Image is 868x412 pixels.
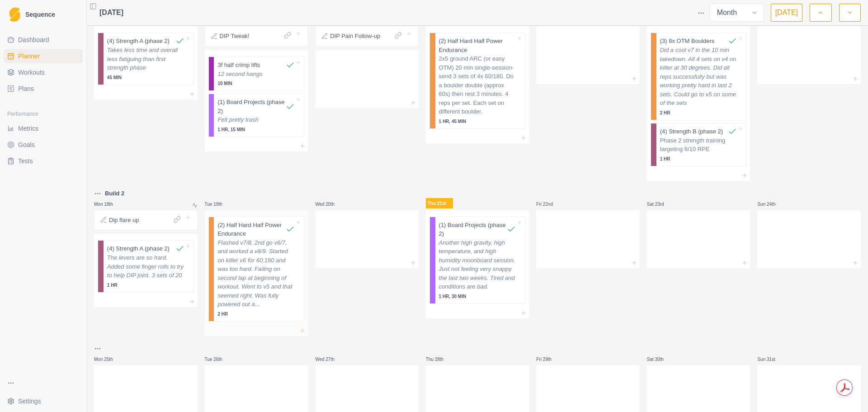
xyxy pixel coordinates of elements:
[429,33,526,129] div: (2) Half Hard Half Power Endurance2x5 ground ARC (or easy OTM) 20 min single-session-send 3 sets ...
[217,70,295,79] p: 12 second hangs
[4,137,83,152] a: Goals
[4,107,83,121] div: Performance
[109,216,139,225] p: Dip flare up
[330,32,380,41] p: DIP Pain Follow-up
[208,94,305,137] div: (1) Board Projects (phase 2)Felt pretty trash1 HR, 15 MIN
[660,136,737,154] p: Phase 2 strength training targeting 6/10 RPE
[647,201,674,208] p: Sat 23rd
[18,84,34,93] span: Plans
[4,4,83,25] a: LogoSequence
[536,201,563,208] p: Fri 22nd
[9,7,20,22] img: Logo
[107,74,184,81] p: 45 MIN
[439,54,516,116] p: 2x5 ground ARC (or easy OTM) 20 min single-session-send 3 sets of 4x 60/180. Do a boulder double ...
[217,221,286,238] p: (2) Half Hard Half Power Endurance
[4,121,83,136] a: Metrics
[205,356,232,363] p: Tue 26th
[647,356,674,363] p: Sat 30th
[4,65,83,80] a: Workouts
[315,26,419,47] div: DIP Pain Follow-up
[651,33,747,120] div: (3) 8x OTM BouldersDid a cool v7 in the 10 min takedown. All 4 sets on v4 on kilter at 30 degrees...
[536,356,563,363] p: Fri 29th
[105,189,124,198] p: Build 2
[107,282,184,289] p: 1 HR
[660,46,737,108] p: Did a cool v7 in the 10 min takedown. All 4 sets on v4 on kilter at 30 degrees. Did all reps succ...
[757,201,784,208] p: Sun 24th
[429,217,526,304] div: (1) Board Projects (phase 2)Another high gravity, high temperature, and high humidity moonboard s...
[426,356,453,363] p: Thu 28th
[217,311,295,317] p: 2 HR
[217,80,295,87] p: 10 MIN
[18,156,33,166] span: Tests
[107,37,170,46] p: (4) Strength A (phase 2)
[25,11,55,18] span: Sequence
[205,26,308,47] div: DIP Tweak!
[98,240,194,293] div: (4) Strength A (phase 2)The levers are so hard. Added some finger rolls to try to help DIP joint....
[18,140,35,149] span: Goals
[4,394,83,408] button: Settings
[220,32,250,41] p: DIP Tweak!
[98,33,194,85] div: (4) Strength A (phase 2)Takes less time and overall less fatiguing than first strength phase45 MIN
[660,127,723,136] p: (4) Strength B (phase 2)
[94,210,198,231] div: Dip flare up
[660,156,737,162] p: 1 HR
[426,198,453,208] p: Thu 21st
[217,98,286,115] p: (1) Board Projects (phase 2)
[107,253,184,280] p: The levers are so hard. Added some finger rolls to try to help DIP joint. 3 sets of 20
[660,109,737,116] p: 2 HR
[217,126,295,133] p: 1 HR, 15 MIN
[439,221,507,238] p: (1) Board Projects (phase 2)
[208,57,305,91] div: 3f half crimp lifts12 second hangs10 MIN
[18,124,38,133] span: Metrics
[4,49,83,63] a: Planner
[208,217,305,322] div: (2) Half Hard Half Power EnduranceFlashed v7/8, 2nd go v6/7, and worked a v8/9. Started on kilter...
[4,81,83,96] a: Plans
[439,118,516,125] p: 1 HR, 45 MIN
[439,293,516,300] p: 1 HR, 30 MIN
[205,201,232,208] p: Tue 19th
[94,356,121,363] p: Mon 25th
[439,37,516,54] p: (2) Half Hard Half Power Endurance
[651,123,747,166] div: (4) Strength B (phase 2)Phase 2 strength training targeting 6/10 RPE1 HR
[18,52,40,61] span: Planner
[99,7,123,18] span: [DATE]
[217,238,295,309] p: Flashed v7/8, 2nd go v6/7, and worked a v8/9. Started on kilter v6 for 60:180 and was too hard. F...
[18,68,45,77] span: Workouts
[107,244,170,253] p: (4) Strength A (phase 2)
[660,37,715,46] p: (3) 8x OTM Boulders
[18,35,49,44] span: Dashboard
[217,61,260,70] p: 3f half crimp lifts
[315,201,342,208] p: Wed 20th
[757,356,784,363] p: Sun 31st
[217,115,295,124] p: Felt pretty trash
[107,46,184,72] p: Takes less time and overall less fatiguing than first strength phase
[771,4,802,22] button: [DATE]
[439,238,516,291] p: Another high gravity, high temperature, and high humidity moonboard session. Just not feeling ver...
[4,33,83,47] a: Dashboard
[4,154,83,168] a: Tests
[94,201,121,208] p: Mon 18th
[315,356,342,363] p: Wed 27th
